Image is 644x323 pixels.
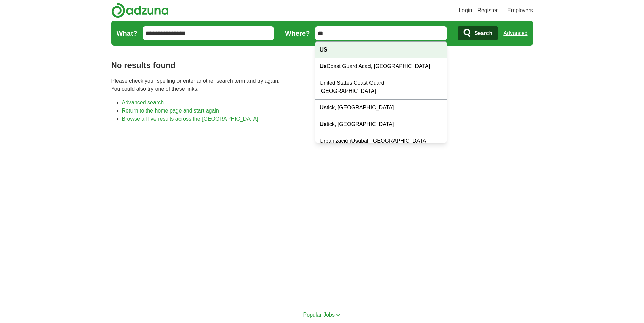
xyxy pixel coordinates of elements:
label: What? [117,28,137,38]
div: tick, [GEOGRAPHIC_DATA] [315,100,447,116]
strong: Us [319,105,326,110]
div: Urbanización ubal, [GEOGRAPHIC_DATA] [315,133,447,149]
strong: Us [351,138,358,144]
div: tick, [GEOGRAPHIC_DATA] [315,116,447,133]
a: Register [477,6,498,15]
a: Return to the home page and start again [122,108,219,114]
strong: Us [319,121,326,127]
img: Adzuna logo [111,3,169,18]
h1: No results found [111,59,533,72]
button: Search [458,26,498,40]
img: toggle icon [336,314,341,317]
iframe: Ads by Google [111,128,533,294]
strong: Us [319,63,326,69]
p: Please check your spelling or enter another search term and try again. You could also try one of ... [111,77,533,93]
a: Advanced search [122,100,164,105]
div: United States Coast Guard, [GEOGRAPHIC_DATA] [315,75,447,100]
a: Browse all live results across the [GEOGRAPHIC_DATA] [122,116,258,122]
a: Login [459,6,472,15]
strong: US [319,47,327,53]
a: Advanced [503,26,527,40]
div: Coast Guard Acad, [GEOGRAPHIC_DATA] [315,58,447,75]
span: Popular Jobs [303,312,335,318]
label: Where? [285,28,310,38]
span: Search [474,26,492,40]
a: Employers [507,6,533,15]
